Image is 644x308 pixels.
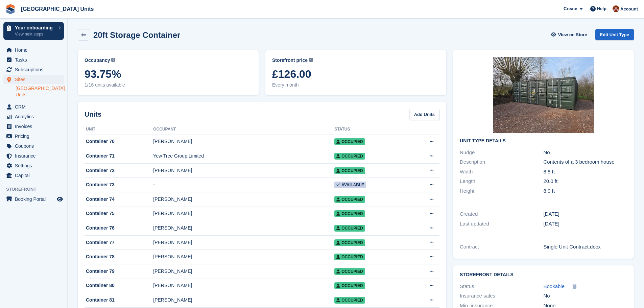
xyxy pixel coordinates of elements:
img: Laura Clinnick [613,5,619,12]
a: menu [3,151,64,161]
span: Available [334,182,366,188]
div: Length [460,177,543,185]
span: Subscriptions [15,65,55,74]
span: CRM [15,102,55,112]
div: [PERSON_NAME] [153,268,334,275]
span: Occupied [334,239,365,246]
span: Occupied [334,153,365,160]
span: View on Store [558,31,587,38]
a: Preview store [56,195,64,203]
span: Capital [15,171,55,180]
a: menu [3,122,64,131]
th: Status [334,124,407,135]
span: 1/16 units available [85,81,252,89]
span: Occupied [334,210,365,217]
div: [PERSON_NAME] [153,210,334,217]
span: Sites [15,75,55,84]
h2: 20ft Storage Container [93,30,180,40]
div: Description [460,158,543,166]
div: Height [460,187,543,195]
a: menu [3,112,64,121]
div: Container 78 [85,253,153,260]
div: 20.0 ft [544,177,627,185]
div: Container 73 [85,181,153,188]
span: Insurance [15,151,55,161]
a: menu [3,132,64,141]
a: menu [3,65,64,74]
img: icon-info-grey-7440780725fd019a000dd9b08b2336e03edf1995a4989e88bcd33f0948082b44.svg [309,58,313,62]
span: Storefront price [272,57,308,64]
div: [PERSON_NAME] [153,253,334,260]
a: menu [3,45,64,55]
span: Analytics [15,112,55,121]
a: menu [3,102,64,112]
div: Container 77 [85,239,153,246]
div: Yew Tree Group Limited [153,152,334,160]
th: Occupant [153,124,334,135]
div: Created [460,210,543,218]
div: Contract [460,243,543,251]
div: Container 75 [85,210,153,217]
div: [DATE] [544,210,627,218]
span: Occupied [334,138,365,145]
div: Container 71 [85,152,153,160]
span: Help [597,5,606,12]
div: Container 70 [85,138,153,145]
p: View next steps [15,31,55,37]
span: Occupied [334,268,365,275]
div: [PERSON_NAME] [153,196,334,203]
div: 8.8 ft [544,168,627,176]
span: £126.00 [272,68,439,80]
div: [PERSON_NAME] [153,239,334,246]
a: [GEOGRAPHIC_DATA] Units [18,3,96,15]
span: Pricing [15,132,55,141]
div: Container 80 [85,282,153,289]
span: Invoices [15,122,55,131]
img: 1000016937.jpg [493,57,594,133]
div: Insurance sales [460,292,543,300]
a: Edit Unit Type [595,29,634,40]
span: Home [15,45,55,55]
img: icon-info-grey-7440780725fd019a000dd9b08b2336e03edf1995a4989e88bcd33f0948082b44.svg [111,58,115,62]
div: Container 81 [85,297,153,304]
div: No [544,292,627,300]
a: menu [3,194,64,204]
img: stora-icon-8386f47178a22dfd0bd8f6a31ec36ba5ce8667c1dd55bd0f319d3a0aa187defe.svg [5,4,16,14]
a: [GEOGRAPHIC_DATA] Units [16,85,64,98]
div: [PERSON_NAME] [153,297,334,304]
div: Container 74 [85,196,153,203]
span: Every month [272,81,439,89]
span: Occupied [334,167,365,174]
div: 8.0 ft [544,187,627,195]
div: [PERSON_NAME] [153,224,334,232]
a: View on Store [550,29,590,40]
span: Occupied [334,196,365,203]
p: Your onboarding [15,25,55,30]
span: Create [564,5,577,12]
a: menu [3,171,64,180]
span: Tasks [15,55,55,65]
a: menu [3,75,64,84]
span: Coupons [15,141,55,151]
div: Container 79 [85,268,153,275]
div: Contents of a 3 bedroom house [544,158,627,166]
span: Occupied [334,225,365,232]
div: [PERSON_NAME] [153,167,334,174]
div: [PERSON_NAME] [153,282,334,289]
div: Container 76 [85,224,153,232]
span: 93.75% [85,68,252,80]
a: menu [3,161,64,170]
span: Booking Portal [15,194,55,204]
span: Storefront [6,186,67,193]
a: Add Units [409,109,439,120]
div: Nudge [460,149,543,157]
span: Account [620,6,638,13]
div: [PERSON_NAME] [153,138,334,145]
div: Container 72 [85,167,153,174]
div: Status [460,283,543,290]
td: - [153,178,334,192]
span: Occupied [334,297,365,304]
a: menu [3,141,64,151]
div: [DATE] [544,220,627,228]
span: Bookable [544,283,565,289]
